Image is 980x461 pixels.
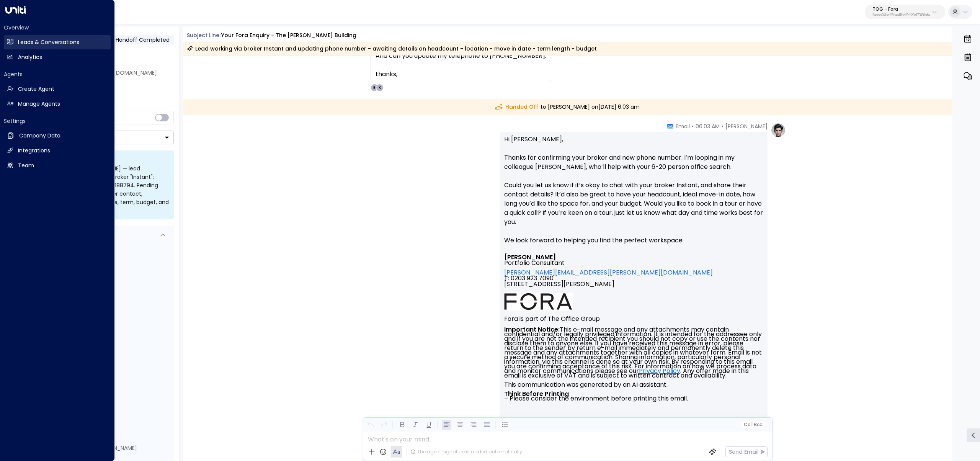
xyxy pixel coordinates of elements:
a: Leads & Conversations [4,35,111,49]
button: Redo [379,420,389,430]
img: AIorK4ysLkpAD1VLoJghiceWoVRmgk1XU2vrdoLkeDLGAFfv_vh6vnfJOA1ilUWLDOVq3gZTs86hLsHm3vG- [504,293,573,311]
h2: Settings [4,117,111,125]
span: T: 0203 923 7090 [504,275,554,281]
p: 24bbb2f3-cf28-4415-a26f-20e170838bf4 [872,14,930,17]
span: • [722,123,724,130]
button: Cc|Bcc [740,421,765,428]
p: TOG - Fora [872,7,930,11]
div: Lead working via broker Instant and updating phone number - awaiting details on headcount - locat... [187,45,597,52]
span: [PERSON_NAME] [725,123,768,130]
button: Undo [366,420,375,430]
span: | [751,422,753,427]
h2: Manage Agents [18,100,60,108]
div: K [376,84,384,92]
font: [PERSON_NAME] [504,253,556,262]
img: profile-logo.png [771,123,786,138]
a: Integrations [4,144,111,158]
h2: Team [18,162,34,170]
h2: Company Data [19,132,60,140]
h2: Analytics [18,53,42,61]
div: Signature [504,254,763,401]
h2: Agents [4,70,111,78]
a: Manage Agents [4,97,111,111]
div: to [PERSON_NAME] on [DATE] 6:03 am [183,99,953,115]
span: [STREET_ADDRESS][PERSON_NAME] [504,281,614,293]
span: Subject Line: [187,31,220,39]
span: Handoff Completed [116,36,170,44]
font: This e-mail message and any attachments may contain confidential and/or legally privileged inform... [504,325,763,403]
h2: Overview [4,24,111,31]
a: Create Agent [4,82,111,96]
span: Portfolio Consultant [504,260,565,266]
p: Hi [PERSON_NAME], Thanks for confirming your broker and new phone number. I’m looping in my colle... [504,135,763,254]
div: E [371,84,378,92]
span: 06:03 AM [696,123,720,130]
button: TOG - Fora24bbb2f3-cf28-4415-a26f-20e170838bf4 [865,5,945,19]
a: Privacy Policy [639,369,680,373]
font: Fora is part of The Office Group [504,314,600,323]
div: The agent signature is added automatically [410,448,522,455]
h2: Integrations [18,147,50,155]
a: Analytics [4,50,111,64]
span: Cc Bcc [743,422,762,427]
span: • [692,123,694,130]
h2: Create Agent [18,85,54,93]
span: Handed Off [495,103,538,111]
strong: Think Before Printing [504,389,569,398]
div: And can you update my telephone to [PHONE_NUMBER]. [376,51,546,60]
div: thanks, [376,70,546,79]
a: Team [4,159,111,173]
strong: Important Notice: [504,325,560,334]
div: Your Fora Enquiry - The [PERSON_NAME] Building [221,31,356,39]
a: [PERSON_NAME][EMAIL_ADDRESS][PERSON_NAME][DOMAIN_NAME] [504,270,713,275]
a: Company Data [4,129,111,143]
span: Email [676,123,690,130]
h2: Leads & Conversations [18,38,79,46]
